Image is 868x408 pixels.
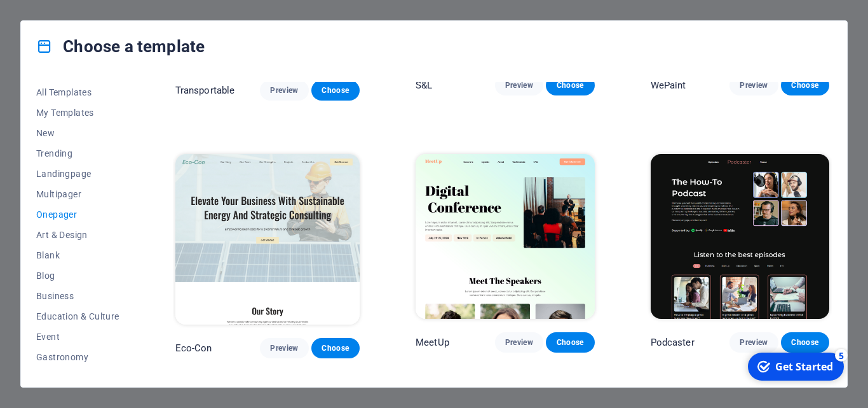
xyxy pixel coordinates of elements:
p: S&L [416,79,432,92]
button: Choose [546,332,594,353]
span: Multipager [36,189,119,199]
button: All Templates [36,82,119,102]
span: Preview [270,343,298,353]
button: Business [36,286,119,306]
button: Preview [495,75,543,95]
button: My Templates [36,102,119,123]
span: Choose [556,337,584,348]
span: Trending [36,148,119,158]
button: Art & Design [36,225,119,245]
img: Eco-Con [175,154,360,325]
button: Choose [311,80,360,101]
button: Preview [260,80,308,101]
button: Education & Culture [36,306,119,327]
span: Choose [322,85,349,95]
span: Event [36,332,119,342]
span: My Templates [36,108,119,118]
button: Event [36,327,119,347]
span: Gastronomy [36,352,119,362]
p: Eco-Con [175,342,212,355]
p: MeetUp [416,336,449,349]
h4: Choose a template [36,36,205,57]
div: Get Started [34,12,92,26]
span: Choose [791,337,819,348]
span: Blank [36,250,119,260]
span: Art & Design [36,230,119,240]
button: Gastronomy [36,347,119,367]
button: Landingpage [36,164,119,184]
button: Choose [546,75,594,95]
p: Transportable [175,84,235,97]
div: 5 [94,1,107,14]
span: Preview [505,80,533,90]
button: Choose [311,338,360,358]
button: Blog [36,265,119,286]
button: Trending [36,143,119,164]
span: New [36,128,119,138]
span: Blog [36,271,119,281]
div: Get Started 5 items remaining, 0% complete [7,5,103,33]
button: Onepager [36,204,119,225]
span: All Templates [36,87,119,97]
span: Landingpage [36,169,119,179]
span: Preview [270,85,298,95]
img: Podcaster [651,154,830,319]
button: Multipager [36,184,119,204]
span: Preview [505,337,533,348]
button: Preview [495,332,543,353]
button: Blank [36,245,119,265]
span: Education & Culture [36,311,119,321]
button: New [36,123,119,143]
span: Preview [740,80,768,90]
img: MeetUp [416,154,594,319]
button: Preview [729,75,778,95]
span: Choose [556,80,584,90]
span: Onepager [36,209,119,220]
p: Podcaster [651,336,695,349]
span: Choose [322,343,349,353]
span: Choose [791,80,819,90]
button: Preview [729,332,778,353]
button: Health [36,367,119,388]
span: Business [36,291,119,301]
button: Choose [781,75,829,95]
button: Preview [260,338,308,358]
p: WePaint [651,79,686,92]
button: Choose [781,332,829,353]
span: Preview [740,337,768,348]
